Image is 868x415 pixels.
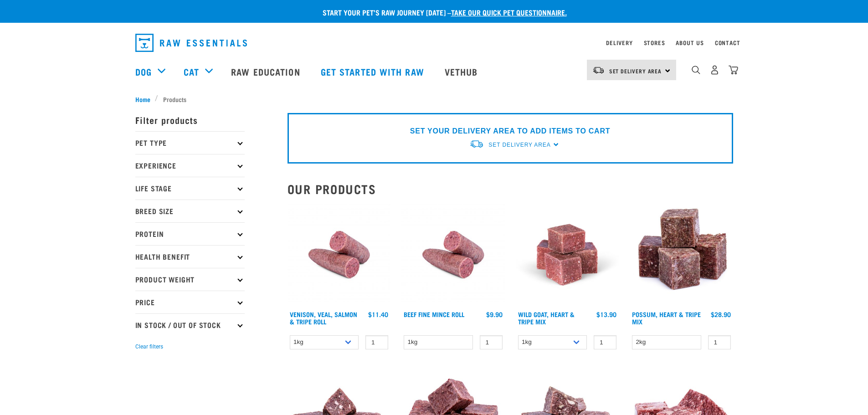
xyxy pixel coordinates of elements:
[469,139,484,149] img: van-moving.png
[312,53,436,90] a: Get started with Raw
[135,94,150,104] span: Home
[632,313,701,323] a: Possum, Heart & Tripe Mix
[135,268,245,291] p: Product Weight
[410,126,610,137] p: SET YOUR DELIVERY AREA TO ADD ITEMS TO CART
[222,53,311,90] a: Raw Education
[692,66,700,74] img: home-icon-1@2x.png
[135,200,245,222] p: Breed Size
[644,41,665,44] a: Stores
[710,65,719,75] img: user.png
[288,182,733,196] h2: Our Products
[676,41,704,44] a: About Us
[135,34,247,52] img: Raw Essentials Logo
[715,41,740,44] a: Contact
[518,313,575,323] a: Wild Goat, Heart & Tripe Mix
[135,94,155,104] a: Home
[368,311,388,318] div: $11.40
[135,313,245,336] p: In Stock / Out Of Stock
[184,65,199,78] a: Cat
[135,154,245,177] p: Experience
[592,66,605,74] img: van-moving.png
[606,41,632,44] a: Delivery
[135,94,733,104] nav: breadcrumbs
[135,131,245,154] p: Pet Type
[135,245,245,268] p: Health Benefit
[594,335,616,349] input: 1
[516,203,619,307] img: Goat Heart Tripe 8451
[288,203,391,307] img: Venison Veal Salmon Tripe 1651
[729,65,738,75] img: home-icon@2x.png
[290,313,357,323] a: Venison, Veal, Salmon & Tripe Roll
[401,203,505,307] img: Venison Veal Salmon Tripe 1651
[486,311,503,318] div: $9.90
[365,335,388,349] input: 1
[480,335,503,349] input: 1
[711,311,731,318] div: $28.90
[451,10,567,14] a: take our quick pet questionnaire.
[404,313,464,316] a: Beef Fine Mince Roll
[630,203,733,307] img: 1067 Possum Heart Tripe Mix 01
[135,177,245,200] p: Life Stage
[128,30,740,56] nav: dropdown navigation
[135,65,152,78] a: Dog
[488,142,550,148] span: Set Delivery Area
[708,335,731,349] input: 1
[135,108,245,131] p: Filter products
[436,53,489,90] a: Vethub
[135,222,245,245] p: Protein
[609,69,662,72] span: Set Delivery Area
[135,291,245,313] p: Price
[596,311,616,318] div: $13.90
[135,343,163,351] button: Clear filters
